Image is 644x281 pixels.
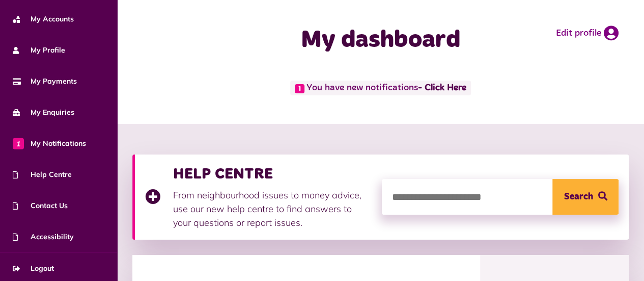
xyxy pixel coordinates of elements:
span: You have new notifications [290,81,471,95]
span: 1 [13,138,24,149]
span: My Notifications [13,138,86,149]
span: 1 [295,84,304,93]
h3: HELP CENTRE [173,165,372,183]
span: Search [564,179,593,215]
span: My Enquiries [13,107,74,118]
span: Help Centre [13,169,72,180]
span: My Payments [13,76,77,87]
span: My Profile [13,45,65,56]
a: - Click Here [418,84,466,93]
span: Contact Us [13,200,68,211]
span: My Accounts [13,14,74,24]
p: From neighbourhood issues to money advice, use our new help centre to find answers to your questi... [173,188,372,229]
button: Search [552,179,619,215]
span: Accessibility [13,232,74,242]
span: Logout [13,263,54,274]
h1: My dashboard [259,25,502,55]
a: Edit profile [556,25,619,41]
